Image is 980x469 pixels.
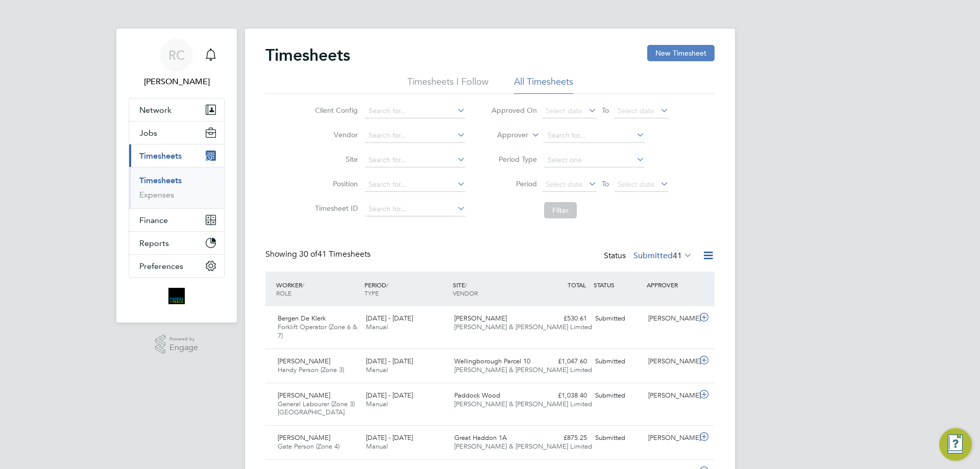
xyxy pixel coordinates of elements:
[278,365,344,374] span: Handy Person (Zone 3)
[491,106,537,115] label: Approved On
[366,357,413,365] span: [DATE] - [DATE]
[364,289,379,297] span: TYPE
[491,155,537,164] label: Period Type
[450,276,538,302] div: SITE
[312,130,358,139] label: Vendor
[644,387,697,404] div: [PERSON_NAME]
[366,365,388,374] span: Manual
[139,190,174,200] a: Expenses
[365,129,465,143] input: Search for...
[618,106,654,115] span: Select date
[129,98,224,121] button: Network
[546,180,582,189] span: Select date
[454,391,500,400] span: Paddock Wood
[129,232,224,254] button: Reports
[365,153,465,167] input: Search for...
[278,433,330,442] span: [PERSON_NAME]
[454,323,592,331] span: [PERSON_NAME] & [PERSON_NAME] Limited
[299,249,317,259] span: 30 of
[454,357,530,365] span: Wellingborough Parcel 10
[465,281,467,289] span: /
[366,400,388,408] span: Manual
[139,215,168,225] span: Finance
[491,179,537,188] label: Period
[278,323,357,340] span: Forklift Operator (Zone 6 & 7)
[673,251,682,261] span: 41
[278,400,355,417] span: General Labourer (Zone 3) [GEOGRAPHIC_DATA]
[139,261,183,271] span: Preferences
[568,281,586,289] span: TOTAL
[169,343,198,352] span: Engage
[116,29,237,323] nav: Main navigation
[591,353,644,370] div: Submitted
[538,353,591,370] div: £1,047.60
[544,153,645,167] input: Select one
[129,121,224,144] button: Jobs
[599,177,612,190] span: To
[168,288,185,304] img: bromak-logo-retina.png
[514,76,573,94] li: All Timesheets
[538,387,591,404] div: £1,038.40
[278,314,326,323] span: Bergen De Klerk
[129,255,224,277] button: Preferences
[276,289,291,297] span: ROLE
[139,176,182,185] a: Timesheets
[618,180,654,189] span: Select date
[365,202,465,216] input: Search for...
[538,430,591,447] div: £875.25
[538,310,591,327] div: £530.61
[644,276,697,294] div: APPROVER
[139,238,169,248] span: Reports
[591,276,644,294] div: STATUS
[939,428,972,461] button: Engage Resource Center
[312,106,358,115] label: Client Config
[453,289,478,297] span: VENDOR
[407,76,488,94] li: Timesheets I Follow
[647,45,715,61] button: New Timesheet
[169,335,198,343] span: Powered by
[454,442,592,451] span: [PERSON_NAME] & [PERSON_NAME] Limited
[454,400,592,408] span: [PERSON_NAME] & [PERSON_NAME] Limited
[604,249,694,263] div: Status
[362,276,450,302] div: PERIOD
[274,276,362,302] div: WORKER
[129,144,224,167] button: Timesheets
[129,167,224,208] div: Timesheets
[366,314,413,323] span: [DATE] - [DATE]
[644,310,697,327] div: [PERSON_NAME]
[546,106,582,115] span: Select date
[544,129,645,143] input: Search for...
[599,104,612,117] span: To
[278,391,330,400] span: [PERSON_NAME]
[129,288,225,304] a: Go to home page
[129,76,225,88] span: Robyn Clarke
[139,105,171,115] span: Network
[644,430,697,447] div: [PERSON_NAME]
[366,442,388,451] span: Manual
[129,209,224,231] button: Finance
[312,155,358,164] label: Site
[365,178,465,192] input: Search for...
[168,48,185,62] span: RC
[454,365,592,374] span: [PERSON_NAME] & [PERSON_NAME] Limited
[366,433,413,442] span: [DATE] - [DATE]
[312,179,358,188] label: Position
[644,353,697,370] div: [PERSON_NAME]
[129,39,225,88] a: RC[PERSON_NAME]
[591,387,644,404] div: Submitted
[386,281,388,289] span: /
[366,323,388,331] span: Manual
[482,130,528,140] label: Approver
[139,128,157,138] span: Jobs
[312,204,358,213] label: Timesheet ID
[139,151,182,161] span: Timesheets
[591,310,644,327] div: Submitted
[591,430,644,447] div: Submitted
[278,442,339,451] span: Gate Person (Zone 4)
[265,249,373,260] div: Showing
[265,45,350,65] h2: Timesheets
[155,335,199,354] a: Powered byEngage
[366,391,413,400] span: [DATE] - [DATE]
[633,251,692,261] label: Submitted
[365,104,465,118] input: Search for...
